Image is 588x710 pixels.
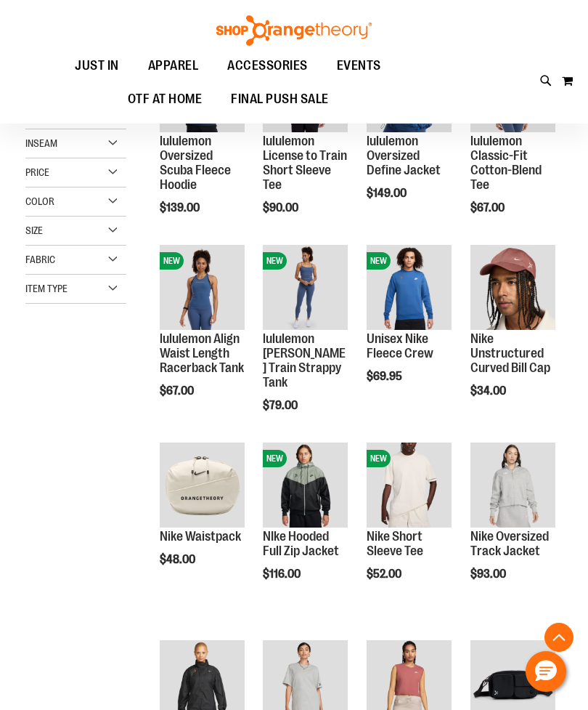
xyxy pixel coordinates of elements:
[470,245,555,332] a: Nike Unstructured Curved Bill Cap
[113,83,217,116] a: OTF AT HOME
[322,49,396,83] a: EVENTS
[367,245,452,330] img: Unisex Nike Fleece Crew
[263,245,348,332] a: lululemon Wunder Train Strappy TankNEW
[160,443,245,528] img: Nike Waistpack
[263,134,347,191] a: lululemon License to Train Short Sleeve Tee
[134,49,213,82] a: APPAREL
[25,137,57,149] span: Inseam
[359,40,459,236] div: product
[214,15,374,46] img: Shop Orangetheory
[25,195,54,207] span: Color
[367,187,409,200] span: $149.00
[160,443,245,530] a: Nike Waistpack
[470,384,508,398] span: $34.00
[359,238,459,420] div: product
[359,435,459,618] div: product
[75,49,119,82] span: JUST IN
[216,83,343,116] a: FINAL PUSH SALE
[263,201,301,214] span: $90.00
[263,450,287,467] span: NEW
[160,245,245,332] a: lululemon Align Waist Length Racerback TankNEW
[367,370,404,383] span: $69.95
[148,49,199,82] span: APPAREL
[160,245,245,330] img: lululemon Align Waist Length Racerback Tank
[470,529,549,558] a: Nike Oversized Track Jacket
[263,331,346,389] a: lululemon [PERSON_NAME] Train Strappy Tank
[263,443,348,530] a: NIke Hooded Full Zip JacketNEW
[25,166,49,178] span: Price
[227,49,308,82] span: ACCESSORIES
[128,83,203,116] span: OTF AT HOME
[367,529,423,558] a: Nike Short Sleeve Tee
[25,254,55,265] span: Fabric
[367,252,391,270] span: NEW
[367,134,441,177] a: lululemon Oversized Define Jacket
[526,651,566,692] button: Hello, have a question? Let’s chat.
[367,443,452,530] a: Nike Short Sleeve TeeNEW
[367,568,404,581] span: $52.00
[160,384,196,398] span: $67.00
[463,40,563,251] div: product
[213,49,322,83] a: ACCESSORIES
[231,83,329,116] span: FINAL PUSH SALE
[263,399,300,412] span: $79.00
[263,252,287,270] span: NEW
[470,568,508,581] span: $93.00
[367,245,452,332] a: Unisex Nike Fleece CrewNEW
[470,245,555,330] img: Nike Unstructured Curved Bill Cap
[25,283,68,294] span: Item Type
[152,435,252,603] div: product
[470,134,542,191] a: lululemon Classic-Fit Cotton-Blend Tee
[60,49,134,83] a: JUST IN
[367,331,433,360] a: Unisex Nike Fleece Crew
[25,225,43,236] span: Size
[470,443,555,530] a: Nike Oversized Track Jacket
[367,450,391,467] span: NEW
[160,252,184,270] span: NEW
[470,331,550,375] a: Nike Unstructured Curved Bill Cap
[256,40,355,251] div: product
[463,435,563,618] div: product
[470,201,507,214] span: $67.00
[160,529,241,544] a: Nike Waistpack
[337,49,381,82] span: EVENTS
[544,623,573,652] button: Back To Top
[160,331,244,375] a: lululemon Align Waist Length Racerback Tank
[367,443,452,528] img: Nike Short Sleeve Tee
[152,40,252,251] div: product
[263,529,339,558] a: NIke Hooded Full Zip Jacket
[160,553,197,566] span: $48.00
[470,443,555,528] img: Nike Oversized Track Jacket
[152,238,252,434] div: product
[463,238,563,434] div: product
[256,238,355,448] div: product
[263,443,348,528] img: NIke Hooded Full Zip Jacket
[256,435,355,618] div: product
[160,134,231,191] a: lululemon Oversized Scuba Fleece Hoodie
[263,245,348,330] img: lululemon Wunder Train Strappy Tank
[263,568,303,581] span: $116.00
[160,201,202,214] span: $139.00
